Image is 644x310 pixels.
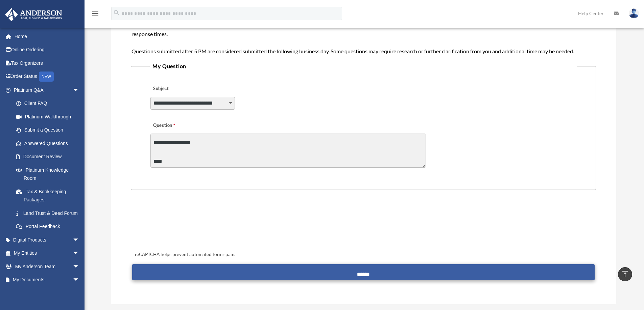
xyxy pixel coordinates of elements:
a: Document Review [9,150,90,164]
label: Subject [150,84,215,94]
a: Land Trust & Deed Forum [9,206,90,220]
div: NEW [39,72,54,82]
span: arrow_drop_down [73,260,86,274]
span: arrow_drop_down [73,83,86,97]
a: Platinum Q&Aarrow_drop_down [5,83,90,97]
a: Platinum Walkthrough [9,110,90,123]
span: arrow_drop_down [73,247,86,260]
a: Submit a Question [9,123,86,137]
span: arrow_drop_down [73,273,86,287]
span: arrow_drop_down [73,286,86,300]
img: User Pic [629,8,639,18]
a: Online Ordering [5,43,90,57]
label: Question [150,121,203,131]
a: My Anderson Teamarrow_drop_down [5,260,90,273]
iframe: reCAPTCHA [133,211,236,237]
i: menu [91,9,99,18]
img: Anderson Advisors Platinum Portal [3,8,64,21]
a: Platinum Knowledge Room [9,163,90,185]
div: reCAPTCHA helps prevent automated form spam. [132,251,594,259]
a: vertical_align_top [618,267,632,281]
a: Digital Productsarrow_drop_down [5,233,90,247]
a: My Documentsarrow_drop_down [5,273,90,287]
i: vertical_align_top [621,270,629,278]
a: Answered Questions [9,137,90,150]
a: Tax Organizers [5,56,90,70]
i: search [113,9,120,17]
span: arrow_drop_down [73,233,86,247]
legend: My Question [150,61,577,71]
a: Home [5,30,90,43]
a: Online Learningarrow_drop_down [5,286,90,300]
a: My Entitiesarrow_drop_down [5,247,90,260]
a: Client FAQ [9,97,90,110]
a: Portal Feedback [9,220,90,233]
a: menu [91,12,99,18]
a: Order StatusNEW [5,70,90,84]
a: Tax & Bookkeeping Packages [9,185,90,206]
